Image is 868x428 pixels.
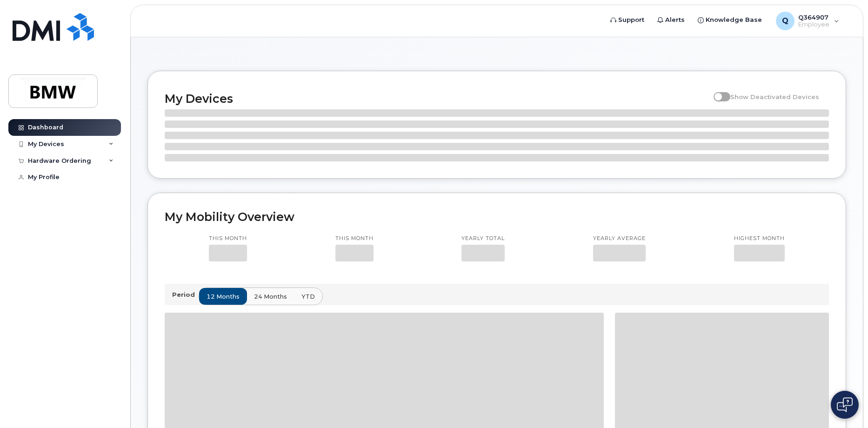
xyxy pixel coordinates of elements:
img: Open chat [837,397,853,412]
p: Highest month [734,235,785,242]
p: Period [172,290,199,299]
span: 24 months [254,292,287,301]
span: YTD [301,292,315,301]
p: Yearly total [461,235,505,242]
span: Show Deactivated Devices [730,93,819,100]
p: Yearly average [593,235,646,242]
input: Show Deactivated Devices [714,88,721,95]
p: This month [209,235,247,242]
h2: My Mobility Overview [165,210,829,224]
h2: My Devices [165,92,709,106]
p: This month [335,235,374,242]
